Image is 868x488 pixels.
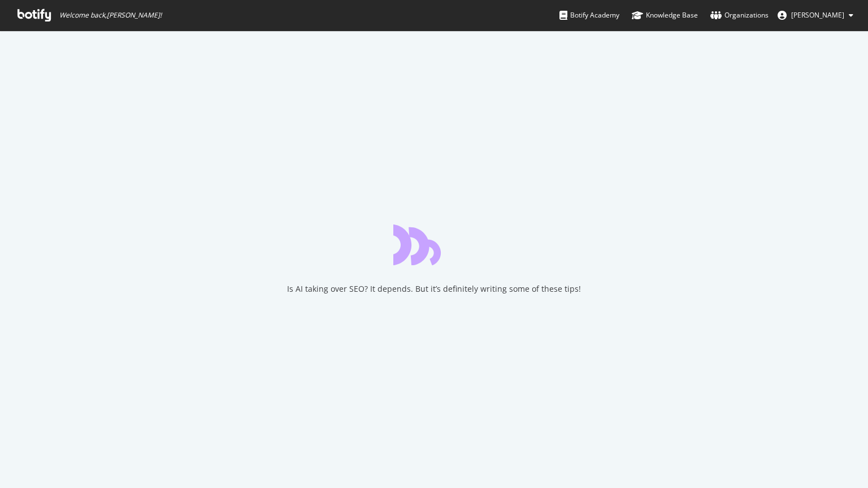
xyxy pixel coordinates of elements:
span: Welcome back, [PERSON_NAME] ! [59,11,162,20]
span: Joyce Sissi [791,10,844,20]
div: Organizations [710,10,769,21]
div: Botify Academy [559,10,619,21]
div: Knowledge Base [632,10,698,21]
button: [PERSON_NAME] [769,6,862,24]
div: Is AI taking over SEO? It depends. But it’s definitely writing some of these tips! [287,283,581,295]
div: animation [393,224,475,265]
